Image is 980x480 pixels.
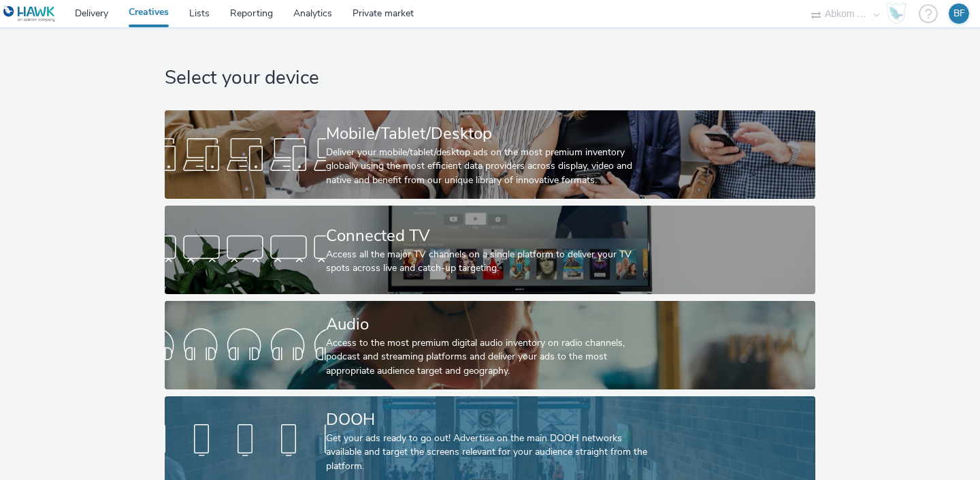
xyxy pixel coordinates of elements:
div: Access all the major TV channels on a single platform to deliver your TV spots across live and ca... [326,248,649,276]
a: AudioAccess to the most premium digital audio inventory on radio channels, podcast and streaming ... [165,301,815,389]
div: Access to the most premium digital audio inventory on radio channels, podcast and streaming platf... [326,336,649,378]
div: Mobile/Tablet/Desktop [326,122,649,146]
div: Get your ads ready to go out! Advertise on the main DOOH networks available and target the screen... [326,432,649,473]
a: Mobile/Tablet/DesktopDeliver your mobile/tablet/desktop ads on the most premium inventory globall... [165,110,815,199]
div: Deliver your mobile/tablet/desktop ads on the most premium inventory globally using the most effi... [326,146,649,187]
div: DOOH [326,408,649,432]
div: Connected TV [326,224,649,248]
a: Connected TVAccess all the major TV channels on a single platform to deliver your TV spots across... [165,206,815,294]
h1: Select your device [165,65,815,91]
div: BF [953,3,965,24]
a: Hawk Academy [886,3,912,25]
img: Hawk Academy [886,3,906,25]
img: undefined Logo [3,5,56,22]
div: Audio [326,313,649,336]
